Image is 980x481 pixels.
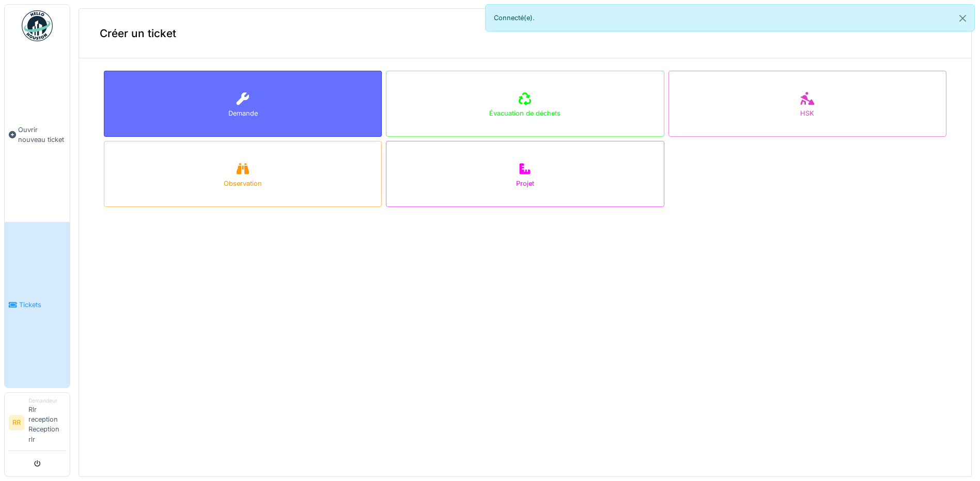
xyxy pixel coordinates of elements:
div: Connecté(e). [485,4,975,31]
a: Tickets [5,222,70,387]
li: RR [9,415,24,430]
span: Tickets [19,300,66,310]
span: Ouvrir nouveau ticket [18,125,66,145]
a: Ouvrir nouveau ticket [5,47,70,222]
div: Projet [516,179,534,188]
div: Évacuation de déchets [489,108,561,118]
button: Close [951,5,974,32]
div: Demande [228,108,258,118]
div: Créer un ticket [79,9,971,58]
div: HSK [800,108,814,118]
a: RR DemandeurRlr reception Reception rlr [9,397,66,451]
div: Demandeur [28,397,66,405]
li: Rlr reception Reception rlr [28,397,66,448]
div: Observation [224,179,262,188]
img: Badge_color-CXgf-gQk.svg [22,10,53,41]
